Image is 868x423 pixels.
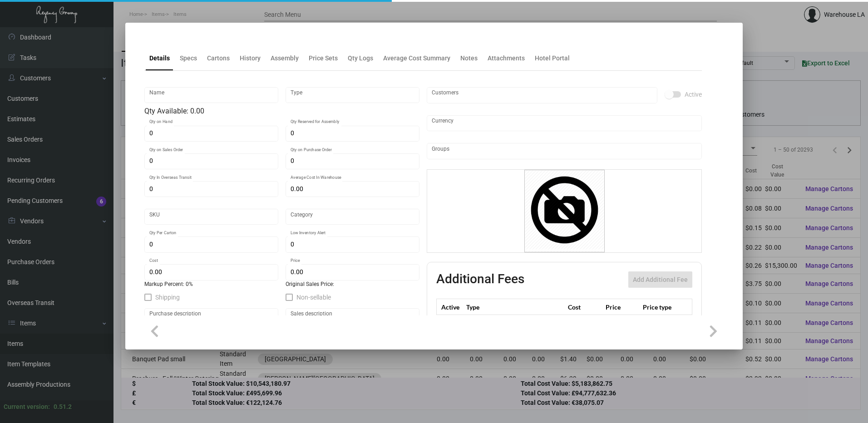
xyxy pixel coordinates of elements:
div: Hotel Portal [535,54,570,63]
button: Add Additional Fee [628,271,692,288]
div: History [240,54,261,63]
th: Price [603,299,641,315]
div: Current version: [4,402,50,412]
div: Price Sets [309,54,338,63]
span: Active [685,89,702,100]
div: Details [149,54,170,63]
div: Assembly [271,54,299,63]
div: Attachments [488,54,525,63]
span: Shipping [155,292,180,303]
th: Active [437,299,464,315]
input: Add new.. [432,92,653,99]
th: Cost [566,299,603,315]
th: Type [464,299,566,315]
div: Cartons [207,54,230,63]
div: Average Cost Summary [383,54,450,63]
input: Add new.. [432,148,697,155]
span: Non-sellable [296,292,331,303]
div: Qty Available: 0.00 [144,106,419,117]
div: 0.51.2 [54,402,72,412]
span: Add Additional Fee [633,276,688,283]
div: Notes [460,54,478,63]
th: Price type [641,299,681,315]
div: Specs [180,54,197,63]
div: Qty Logs [348,54,373,63]
h2: Additional Fees [436,271,524,288]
